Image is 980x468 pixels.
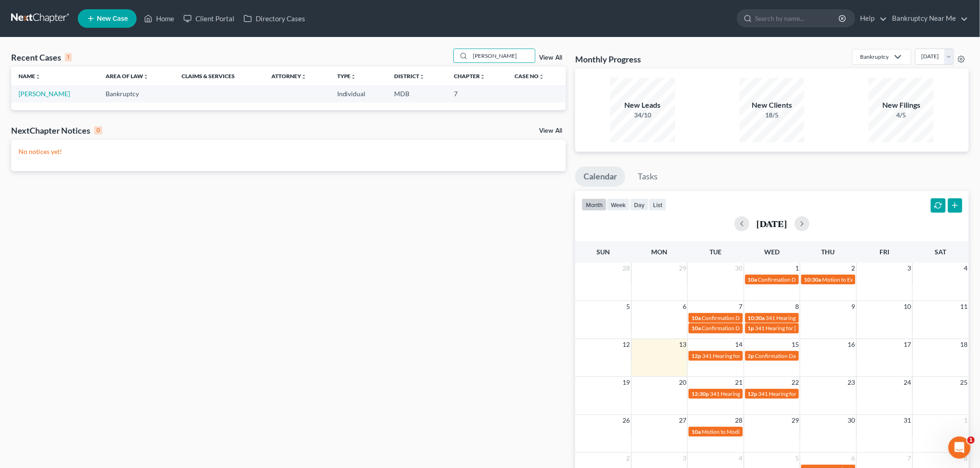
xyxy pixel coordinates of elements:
div: 0 [94,126,102,135]
span: 22 [791,377,800,388]
a: Districtunfold_more [394,73,425,80]
div: 1 [65,53,72,62]
span: 9 [851,301,856,312]
span: Tue [710,248,722,256]
div: NextChapter Notices [11,125,102,136]
div: New Leads [610,100,675,111]
span: 29 [791,415,800,426]
a: View All [539,128,562,134]
span: 24 [903,377,912,388]
span: 19 [622,377,631,388]
div: 4/5 [869,111,934,120]
a: Attorneyunfold_more [271,73,307,80]
a: Bankruptcy Near Me [888,10,968,27]
span: 28 [622,263,631,274]
i: unfold_more [419,74,425,80]
a: [PERSON_NAME] [19,90,70,98]
span: 27 [678,415,687,426]
button: month [582,198,607,211]
td: Individual [330,85,387,102]
div: Bankruptcy [860,53,889,61]
span: New Case [97,15,128,22]
span: 30 [735,263,744,274]
span: 18 [960,339,969,350]
span: 31 [903,415,912,426]
span: 10a [691,428,701,435]
span: 1 [794,263,800,274]
span: Confirmation Date for [PERSON_NAME] [702,325,800,332]
a: Client Portal [179,10,239,27]
span: 10 [903,301,912,312]
span: 20 [678,377,687,388]
div: New Clients [740,100,804,111]
i: unfold_more [539,74,545,80]
a: Nameunfold_more [19,73,41,80]
span: 341 Hearing for Hall, Hope [759,390,823,397]
span: 1p [748,325,754,332]
div: 18/5 [740,111,804,120]
h2: [DATE] [757,219,787,228]
span: 28 [735,415,744,426]
span: Sun [597,248,610,256]
div: 34/10 [610,111,675,120]
input: Search by name... [470,49,535,62]
td: 7 [446,85,508,102]
span: Confirmation Date for [PERSON_NAME] [755,352,854,359]
span: 12p [691,352,701,359]
span: 2p [748,352,754,359]
span: 10a [691,325,701,332]
input: Search by name... [755,10,840,27]
span: 2 [851,263,856,274]
a: View All [539,55,562,61]
span: 10a [691,314,701,321]
span: 26 [622,415,631,426]
a: Case Nounfold_more [515,73,545,80]
i: unfold_more [143,74,149,80]
button: week [607,198,630,211]
span: 4 [738,453,744,464]
span: 11 [960,301,969,312]
a: Typeunfold_more [337,73,357,80]
i: unfold_more [351,74,357,80]
a: Area of Lawunfold_more [106,73,149,80]
span: Fri [879,248,889,256]
span: 1 [967,437,975,444]
span: 3 [907,263,912,274]
i: unfold_more [480,74,485,80]
span: 1 [963,415,969,426]
iframe: Intercom live chat [949,437,971,459]
span: 7 [738,301,744,312]
span: 8 [794,301,800,312]
span: 15 [791,339,800,350]
p: No notices yet! [19,147,559,156]
span: Sat [935,248,947,256]
button: day [630,198,649,211]
span: Motion to Extend Stay Hearing Zoom [822,276,911,283]
i: unfold_more [301,74,307,80]
a: Calendar [575,166,625,187]
span: 14 [735,339,744,350]
div: Recent Cases [11,52,72,63]
span: 5 [626,301,631,312]
a: Help [856,10,887,27]
span: 13 [678,339,687,350]
span: Confirmation Date for [PERSON_NAME], Cleopathra [758,276,886,283]
a: Tasks [629,166,666,187]
span: 6 [851,453,856,464]
span: 341 Hearing for [PERSON_NAME] [702,352,785,359]
a: Directory Cases [239,10,310,27]
span: 10a [748,276,757,283]
span: 6 [682,301,687,312]
i: unfold_more [35,74,41,80]
span: 3 [682,453,687,464]
span: Motion to Modify [702,428,744,435]
span: 10:30a [748,314,765,321]
button: list [649,198,666,211]
span: 7 [907,453,912,464]
span: 341 Hearing for [PERSON_NAME] [755,325,838,332]
span: 10:30a [804,276,821,283]
span: 21 [735,377,744,388]
a: Home [139,10,179,27]
span: 12 [622,339,631,350]
td: MDB [387,85,446,102]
